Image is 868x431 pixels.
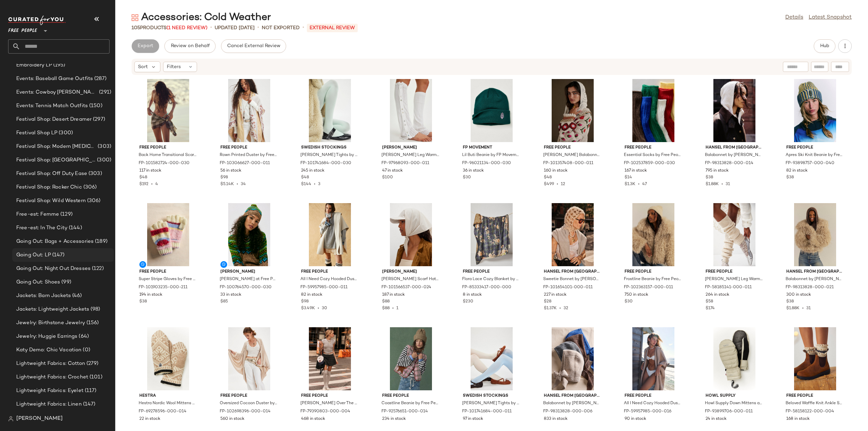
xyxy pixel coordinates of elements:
[220,285,272,291] span: FP-100764570-000-030
[300,285,348,291] span: FP-59957985-000-011
[166,25,208,31] span: (1 Need Review)
[624,400,682,407] span: All I Need Cozy Hooded Duster by Free People in Tan
[462,152,520,158] span: Lil Buti Beanie by FP Movement at Free People in [GEOGRAPHIC_DATA]
[781,327,849,390] img: 58158122_004_0
[543,285,593,291] span: FP-101654101-000-011
[221,39,286,53] button: Cancel External Review
[307,24,358,32] p: External REVIEW
[88,102,102,110] span: (150)
[52,61,65,69] span: (195)
[462,276,520,282] span: Flora Lace Cozy Blanket by Free People
[301,145,359,151] span: Swedish Stockings
[705,276,763,282] span: [PERSON_NAME] Leg Warmer by Free People in White
[60,278,71,286] span: (99)
[301,292,322,298] span: 82 in stock
[296,327,364,390] img: 79390803_004_0
[220,409,271,415] span: FP-102698396-000-014
[382,299,390,305] span: $88
[642,182,647,187] span: 47
[381,400,439,407] span: Coastline Beanie by Free People in Tan
[215,203,283,266] img: 100764570_030_a
[92,116,105,123] span: (297)
[241,182,246,187] span: 34
[543,160,593,166] span: FP-101357408-000-011
[220,145,278,151] span: Free People
[786,299,794,305] span: $38
[624,285,673,291] span: FP-102363157-000-011
[382,145,440,151] span: [PERSON_NAME]
[220,276,277,282] span: [PERSON_NAME] at Free People in [GEOGRAPHIC_DATA]
[382,269,440,275] span: [PERSON_NAME]
[624,152,682,158] span: Essential Socks by Free People in Green
[167,63,181,71] span: Filters
[301,416,325,422] span: 468 in stock
[705,152,763,158] span: Balabonnet by [PERSON_NAME] From [GEOGRAPHIC_DATA] at Free People in [GEOGRAPHIC_DATA]
[463,393,520,399] span: Swedish Stockings
[132,11,271,24] div: Accessories: Cold Weather
[705,285,752,291] span: FP-58185141-000-011
[538,79,607,142] img: 101357408_011_d
[322,306,327,311] span: 30
[785,14,803,22] a: Details
[377,327,445,390] img: 92576651_014_f
[96,143,111,151] span: (303)
[16,75,93,83] span: Events: Baseball Game Outfits
[300,152,358,158] span: [PERSON_NAME] Tights by Swedish Stockings at Free People in [GEOGRAPHIC_DATA], Size: L
[16,143,96,151] span: Festival Shop: Modern [MEDICAL_DATA]
[94,238,107,246] span: (189)
[301,269,359,275] span: Free People
[138,63,148,71] span: Sort
[706,182,719,187] span: $1.88K
[538,327,607,390] img: 98313828_006_0
[301,299,309,305] span: $98
[315,306,322,311] span: •
[544,306,557,311] span: $1.37K
[16,346,81,354] span: Katy Demo: Chic Vacation
[381,160,429,166] span: FP-97968093-000-011
[786,292,811,298] span: 300 in stock
[220,168,241,174] span: 56 in stock
[86,197,101,205] span: (306)
[719,182,726,187] span: •
[155,182,158,187] span: 4
[220,400,277,407] span: Oversized Cocoon Duster by Free People in Tan
[624,276,682,282] span: Frostline Beanie by Free People in White
[463,299,473,305] span: $230
[16,61,52,69] span: Embroidery LP
[16,156,96,164] span: Festival Shop: [GEOGRAPHIC_DATA]
[89,306,100,313] span: (98)
[134,327,202,390] img: 69278596_014_b
[16,251,51,259] span: Going Out: LP
[457,327,526,390] img: 101741684_011_d
[382,292,405,298] span: 187 in stock
[139,276,196,282] span: Super Stripe Gloves by Free People in White
[139,409,186,415] span: FP-69278596-000-014
[800,306,806,311] span: •
[619,79,688,142] img: 102537859_030_0
[625,168,647,174] span: 167 in stock
[705,400,763,407] span: Howl Supply Down Mittens at Free People in White, Size: L
[463,269,520,275] span: Free People
[706,175,713,181] span: $38
[16,238,94,246] span: Going Out: Bags + Accessories
[463,145,520,151] span: FP Movement
[220,269,278,275] span: [PERSON_NAME]
[786,160,834,166] span: FP-93898757-000-040
[457,79,526,142] img: 96021134_030_b
[619,203,688,266] img: 102363157_011_a
[706,145,763,151] span: Hansel From [GEOGRAPHIC_DATA]
[16,319,85,327] span: Jewelry: Birthstone Jewelry
[57,129,73,137] span: (300)
[786,400,843,407] span: Beloved Waffle Knit Ankle Socks by Free People in Grey
[91,265,104,273] span: (122)
[462,160,511,166] span: FP-96021134-000-030
[543,152,601,158] span: [PERSON_NAME] Balabonnet by Free People in White
[301,168,324,174] span: 245 in stock
[8,416,14,422] img: svg%3e
[561,182,565,187] span: 12
[544,182,554,187] span: $499
[215,24,255,32] p: updated [DATE]
[786,409,834,415] span: FP-58158122-000-004
[625,175,632,181] span: $14
[377,203,445,266] img: 101566537_024_a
